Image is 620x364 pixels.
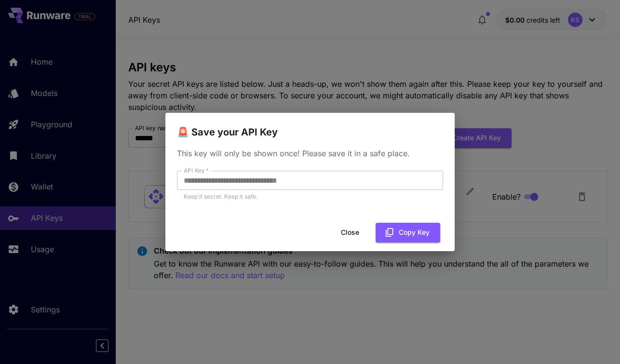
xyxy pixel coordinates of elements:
p: This key will only be shown once! Please save it in a safe place. [177,148,443,159]
button: Close [328,223,372,243]
p: Keep it secret. Keep it safe. [184,192,436,202]
label: API Key [184,166,209,175]
h2: 🚨 Save your API Key [165,113,455,140]
button: Copy Key [376,223,440,243]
